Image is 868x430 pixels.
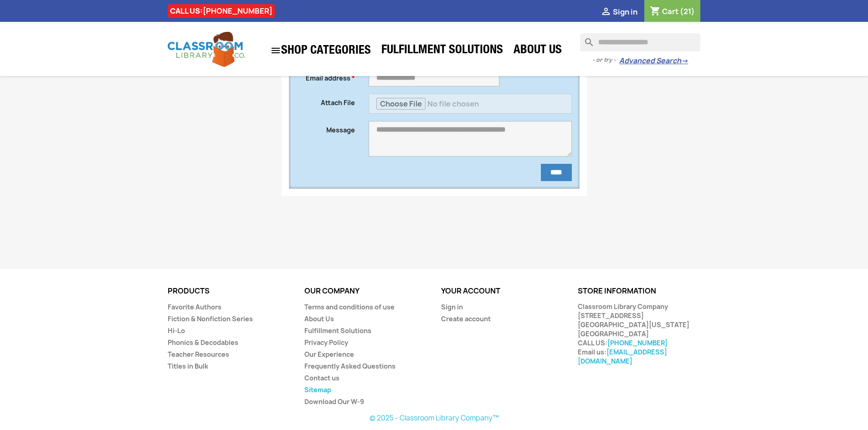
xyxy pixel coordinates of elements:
[168,303,221,311] a: Favorite Authors
[441,286,500,296] a: Your account
[168,314,253,323] a: Fiction & Nonfiction Series
[680,6,695,16] span: (21)
[304,374,339,382] a: Contact us
[168,326,185,335] a: Hi-Lo
[650,6,695,16] a: Shopping cart link containing 21 product(s)
[613,7,637,17] span: Sign in
[650,6,661,17] i: shopping_cart
[370,413,499,423] a: © 2025 - Classroom Library Company™
[203,6,272,16] a: [PHONE_NUMBER]
[578,302,701,366] div: Classroom Library Company [STREET_ADDRESS] [GEOGRAPHIC_DATA][US_STATE] [GEOGRAPHIC_DATA] CALL US:...
[290,121,362,135] label: Message
[304,287,427,295] p: Our company
[168,4,275,18] div: CALL US:
[578,287,701,295] p: Store information
[441,314,491,323] a: Create account
[619,56,688,66] a: Advanced Search→
[304,326,371,335] a: Fulfillment Solutions
[509,42,566,60] a: About Us
[580,33,700,51] input: Search
[304,303,395,311] a: Terms and conditions of use
[304,350,354,359] a: Our Experience
[270,45,281,56] i: 
[681,56,688,66] span: →
[304,385,331,394] a: Sitemap
[662,6,678,16] span: Cart
[168,350,229,359] a: Teacher Resources
[580,33,591,44] i: search
[168,287,291,295] p: Products
[441,303,463,311] a: Sign in
[266,40,375,61] a: SHOP CATEGORIES
[168,32,245,67] img: Classroom Library Company
[578,348,667,365] a: [EMAIL_ADDRESS][DOMAIN_NAME]
[168,362,208,370] a: Titles in Bulk
[304,338,348,347] a: Privacy Policy
[304,397,364,406] a: Download Our W-9
[168,338,238,347] a: Phonics & Decodables
[601,7,611,18] i: 
[304,362,395,370] a: Frequently Asked Questions
[304,314,334,323] a: About Us
[601,7,637,17] a:  Sign in
[290,94,362,107] label: Attach File
[377,42,508,60] a: Fulfillment Solutions
[607,339,668,347] a: [PHONE_NUMBER]
[592,56,619,65] span: - or try -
